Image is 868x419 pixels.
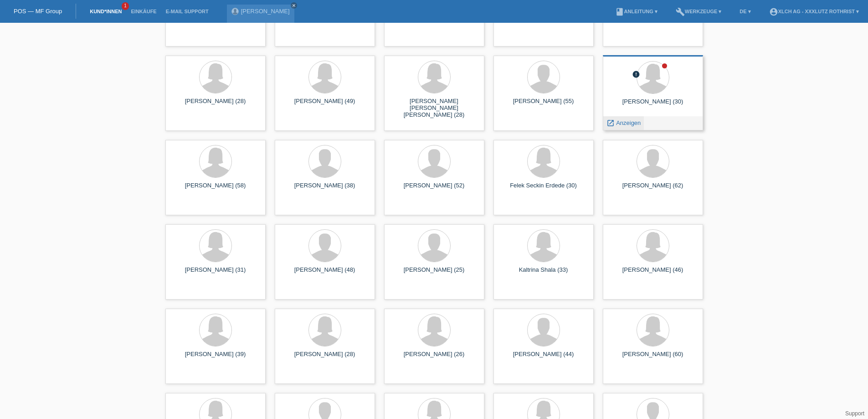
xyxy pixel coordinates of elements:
[173,98,258,112] div: [PERSON_NAME] (28)
[769,7,778,16] i: account_circle
[501,98,586,112] div: [PERSON_NAME] (55)
[173,182,258,197] div: [PERSON_NAME] (58)
[241,8,290,15] a: [PERSON_NAME]
[282,351,368,365] div: [PERSON_NAME] (28)
[610,98,696,113] div: [PERSON_NAME] (30)
[606,119,615,127] i: launch
[391,182,477,197] div: [PERSON_NAME] (52)
[676,7,685,16] i: build
[291,2,297,9] a: close
[671,9,726,14] a: buildWerkzeuge ▾
[610,351,696,365] div: [PERSON_NAME] (60)
[122,2,129,10] span: 1
[292,3,296,8] i: close
[501,351,586,365] div: [PERSON_NAME] (44)
[616,119,641,126] span: Anzeigen
[85,9,126,14] a: Kund*innen
[14,8,62,15] a: POS — MF Group
[282,182,368,197] div: [PERSON_NAME] (38)
[606,119,641,126] a: launch Anzeigen
[632,70,640,80] div: Zurückgewiesen
[632,70,640,78] i: error
[845,410,864,417] a: Support
[282,98,368,112] div: [PERSON_NAME] (49)
[161,9,213,14] a: E-Mail Support
[173,266,258,281] div: [PERSON_NAME] (31)
[611,9,662,14] a: bookAnleitung ▾
[765,9,863,14] a: account_circleXLCH AG - XXXLutz Rothrist ▾
[610,266,696,281] div: [PERSON_NAME] (46)
[735,9,755,14] a: DE ▾
[610,182,696,197] div: [PERSON_NAME] (62)
[501,182,586,197] div: Felek Seckin Erdede (30)
[282,266,368,281] div: [PERSON_NAME] (48)
[391,98,477,114] div: [PERSON_NAME] [PERSON_NAME] [PERSON_NAME] (28)
[126,9,161,14] a: Einkäufe
[173,351,258,365] div: [PERSON_NAME] (39)
[391,266,477,281] div: [PERSON_NAME] (25)
[391,351,477,365] div: [PERSON_NAME] (26)
[615,7,624,16] i: book
[501,266,586,281] div: Kaltrina Shala (33)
